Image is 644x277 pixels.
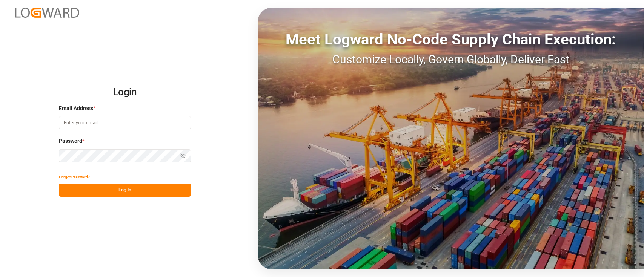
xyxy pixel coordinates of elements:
[59,104,93,112] span: Email Address
[258,51,644,68] div: Customize Locally, Govern Globally, Deliver Fast
[258,28,644,51] div: Meet Logward No-Code Supply Chain Execution:
[59,170,90,184] button: Forgot Password?
[59,80,191,104] h2: Login
[59,137,82,145] span: Password
[15,8,79,18] img: Logward_new_orange.png
[59,184,191,197] button: Log In
[59,116,191,129] input: Enter your email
